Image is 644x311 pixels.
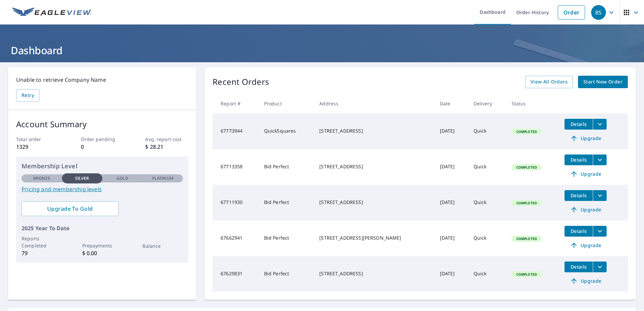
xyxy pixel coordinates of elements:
[565,133,607,144] a: Upgrade
[22,249,62,257] p: 79
[213,149,259,185] td: 67713358
[569,228,589,234] span: Details
[434,113,468,149] td: [DATE]
[565,226,593,237] button: detailsBtn-67662941
[593,154,607,165] button: filesDropdownBtn-67713358
[81,136,124,143] p: Order pending
[569,192,589,199] span: Details
[593,262,607,272] button: filesDropdownBtn-67629831
[512,129,541,134] span: Completed
[434,185,468,220] td: [DATE]
[213,94,259,113] th: Report #
[565,169,607,179] a: Upgrade
[213,76,269,88] p: Recent Orders
[142,242,183,249] p: Balance
[569,241,603,249] span: Upgrade
[578,76,628,88] a: Start New Order
[259,256,314,292] td: Bid Perfect
[81,143,124,151] p: 0
[259,149,314,185] td: Bid Perfect
[583,78,622,86] span: Start New Order
[16,136,59,143] p: Total order
[565,119,593,130] button: detailsBtn-67773944
[152,175,173,181] p: Platinum
[525,76,573,88] a: View All Orders
[16,89,39,102] button: Retry
[319,199,429,206] div: [STREET_ADDRESS]
[468,113,506,149] td: Quick
[16,143,59,151] p: 1329
[565,240,607,251] a: Upgrade
[319,128,429,134] div: [STREET_ADDRESS]
[434,256,468,292] td: [DATE]
[22,162,183,171] p: Membership Level
[213,113,259,149] td: 67773944
[468,185,506,220] td: Quick
[468,94,506,113] th: Delivery
[8,43,636,57] h1: Dashboard
[558,5,585,20] a: Order
[569,134,603,142] span: Upgrade
[12,7,92,18] img: EV Logo
[593,226,607,237] button: filesDropdownBtn-67662941
[512,236,541,241] span: Completed
[512,201,541,205] span: Completed
[468,220,506,256] td: Quick
[565,276,607,286] a: Upgrade
[22,235,62,249] p: Reports Completed
[506,94,559,113] th: Status
[16,76,188,84] p: Unable to retrieve Company Name
[314,94,434,113] th: Address
[82,249,123,257] p: $ 0.00
[512,272,541,277] span: Completed
[593,119,607,130] button: filesDropdownBtn-67773944
[565,154,593,165] button: detailsBtn-67713358
[319,163,429,170] div: [STREET_ADDRESS]
[117,175,128,181] p: Gold
[569,121,589,127] span: Details
[145,143,188,151] p: $ 28.21
[259,185,314,220] td: Bid Perfect
[319,270,429,277] div: [STREET_ADDRESS]
[259,94,314,113] th: Product
[213,220,259,256] td: 67662941
[434,220,468,256] td: [DATE]
[22,224,183,232] p: 2025 Year To Date
[82,242,123,249] p: Prepayments
[530,78,568,86] span: View All Orders
[434,149,468,185] td: [DATE]
[468,256,506,292] td: Quick
[468,149,506,185] td: Quick
[16,118,188,130] p: Account Summary
[213,256,259,292] td: 67629831
[319,235,429,241] div: [STREET_ADDRESS][PERSON_NAME]
[22,91,34,100] span: Retry
[75,175,89,181] p: Silver
[565,262,593,272] button: detailsBtn-67629831
[565,190,593,201] button: detailsBtn-67711930
[22,201,119,216] a: Upgrade To Gold
[569,206,603,214] span: Upgrade
[33,175,50,181] p: Bronze
[512,165,541,170] span: Completed
[27,205,113,212] span: Upgrade To Gold
[22,185,183,193] a: Pricing and membership levels
[569,170,603,178] span: Upgrade
[569,264,589,270] span: Details
[145,136,188,143] p: Avg. report cost
[213,185,259,220] td: 67711930
[569,277,603,285] span: Upgrade
[434,94,468,113] th: Date
[259,220,314,256] td: Bid Perfect
[591,5,606,20] div: BS
[565,204,607,215] a: Upgrade
[259,113,314,149] td: QuickSquares
[569,157,589,163] span: Details
[593,190,607,201] button: filesDropdownBtn-67711930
